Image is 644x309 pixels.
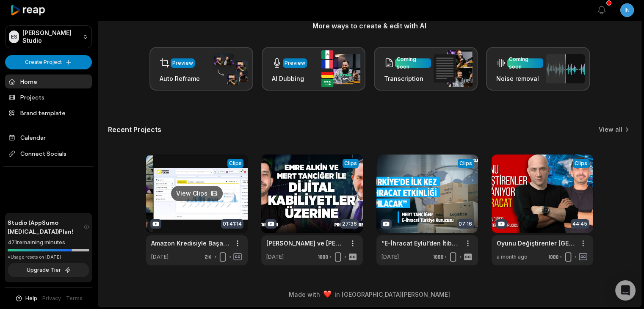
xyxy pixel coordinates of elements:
a: Projects [5,90,92,104]
a: Home [5,74,92,88]
h3: Noise removal [496,74,543,83]
div: 471 remaining minutes [8,238,89,247]
div: Preview [285,59,305,67]
button: Upgrade Tier [8,263,89,277]
h3: Auto Reframe [160,74,200,83]
button: Help [15,295,37,302]
span: Help [25,295,37,302]
h3: AI Dubbing [272,74,307,83]
button: Create Project [5,55,92,69]
a: [PERSON_NAME] ve [PERSON_NAME] ile Dijital Kabiliyetler Üzerine | [PERSON_NAME] [266,239,344,248]
p: [PERSON_NAME] Studio [22,29,79,44]
a: Brand template [5,106,92,120]
img: noise_removal.png [546,54,585,83]
div: *Usage resets on [DATE] [8,254,89,260]
h2: Recent Projects [108,125,161,134]
h3: Transcription [384,74,431,83]
a: View all [599,125,622,134]
span: Connect Socials [5,146,92,161]
a: Terms [66,295,83,302]
img: transcription.png [434,50,473,87]
img: ai_dubbing.png [321,50,360,87]
a: Privacy [42,295,61,302]
div: Made with in [GEOGRAPHIC_DATA][PERSON_NAME] [105,290,633,299]
div: Open Intercom Messenger [615,280,636,301]
a: Amazon Kredisiyle Başarı Hikayeleri | Rekorlar ve Dolar Kazanmak! [151,239,229,248]
h3: More ways to create & edit with AI [108,21,631,31]
div: Coming soon [397,55,429,71]
img: heart emoji [323,290,331,298]
a: Calendar [5,130,92,144]
a: Oyunu Değiştirenler [GEOGRAPHIC_DATA] E-İhracat - [PERSON_NAME] [497,239,575,248]
div: ES [9,30,19,43]
a: “E-İhracat Eylül’den İtibaren Yeni Bir Vizyon Kazanacak” | [PERSON_NAME] [381,239,459,248]
div: Preview [172,59,193,67]
img: auto_reframe.png [209,52,248,86]
span: Studio (AppSumo [MEDICAL_DATA]) Plan! [8,218,84,236]
div: Coming soon [509,55,542,71]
